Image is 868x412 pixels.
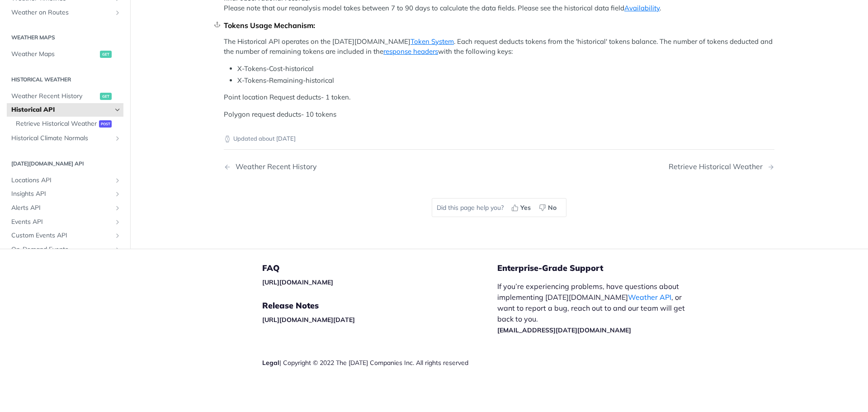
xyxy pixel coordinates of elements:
[669,162,767,171] div: Retrieve Historical Weather
[628,293,671,302] a: Weather API
[262,278,333,286] a: [URL][DOMAIN_NAME]
[224,153,774,180] nav: Pagination Controls
[262,300,497,311] h5: Release Notes
[11,105,112,114] span: Historical API
[548,203,557,213] span: No
[11,92,98,101] span: Weather Recent History
[7,90,123,103] a: Weather Recent Historyget
[231,162,317,171] div: Weather Recent History
[237,64,774,74] li: X-Tokens-Cost-historical
[114,177,121,184] button: Show subpages for Locations API
[11,204,112,213] span: Alerts API
[114,204,121,212] button: Show subpages for Alerts API
[114,106,121,114] button: Hide subpages for Historical API
[383,47,438,56] a: response headers
[11,134,112,143] span: Historical Climate Normals
[7,188,123,201] a: Insights APIShow subpages for Insights API
[100,51,112,58] span: get
[7,6,123,19] a: Weather on RoutesShow subpages for Weather on Routes
[520,203,531,213] span: Yes
[7,132,123,145] a: Historical Climate NormalsShow subpages for Historical Climate Normals
[508,201,536,214] button: Yes
[497,326,631,334] a: [EMAIL_ADDRESS][DATE][DOMAIN_NAME]
[7,215,123,229] a: Events APIShow subpages for Events API
[624,4,660,12] a: Availability
[262,358,497,367] div: | Copyright © 2022 The [DATE] Companies Inc. All rights reserved
[497,281,694,335] p: If you’re experiencing problems, have questions about implementing [DATE][DOMAIN_NAME] , or want ...
[7,201,123,215] a: Alerts APIShow subpages for Alerts API
[7,47,123,61] a: Weather Mapsget
[214,17,222,34] a: Skip link to Tokens Usage Mechanism:
[99,120,112,128] span: post
[224,21,774,30] div: Tokens Usage Mechanism:
[7,33,123,42] h2: Weather Maps
[7,76,123,84] h2: Historical Weather
[262,316,355,324] a: [URL][DOMAIN_NAME][DATE]
[11,50,98,59] span: Weather Maps
[114,232,121,239] button: Show subpages for Custom Events API
[11,176,112,185] span: Locations API
[114,218,121,226] button: Show subpages for Events API
[497,263,709,274] h5: Enterprise-Grade Support
[224,37,774,57] p: The Historical API operates on the [DATE][DOMAIN_NAME] . Each request deducts tokens from the 'hi...
[432,198,566,217] div: Did this page help you?
[262,263,497,274] h5: FAQ
[100,93,112,100] span: get
[114,135,121,142] button: Show subpages for Historical Climate Normals
[16,119,97,128] span: Retrieve Historical Weather
[11,190,112,199] span: Insights API
[7,243,123,256] a: On-Demand EventsShow subpages for On-Demand Events
[224,92,774,103] p: Point location Request deducts- 1 token.
[224,109,774,120] p: Polygon request deducts- 10 tokens
[7,174,123,187] a: Locations APIShow subpages for Locations API
[7,103,123,117] a: Historical APIHide subpages for Historical API
[11,245,112,254] span: On-Demand Events
[7,229,123,242] a: Custom Events APIShow subpages for Custom Events API
[114,191,121,198] button: Show subpages for Insights API
[237,76,774,86] li: X-Tokens-Remaining-historical
[669,162,774,171] a: Next Page: Retrieve Historical Weather
[224,134,774,143] p: Updated about [DATE]
[7,160,123,168] h2: [DATE][DOMAIN_NAME] API
[114,9,121,16] button: Show subpages for Weather on Routes
[410,37,454,46] a: Token System
[262,359,279,367] a: Legal
[11,231,112,240] span: Custom Events API
[224,162,460,171] a: Previous Page: Weather Recent History
[11,218,112,227] span: Events API
[11,117,123,131] a: Retrieve Historical Weatherpost
[536,201,561,214] button: No
[11,8,112,17] span: Weather on Routes
[114,246,121,253] button: Show subpages for On-Demand Events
